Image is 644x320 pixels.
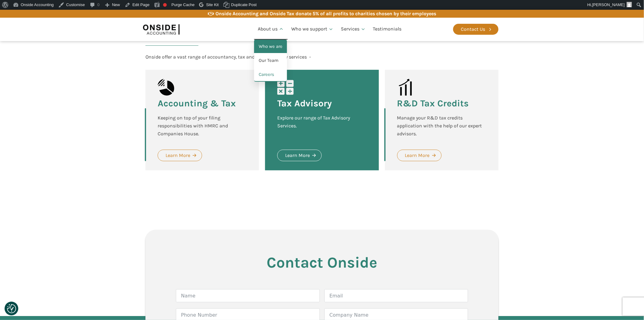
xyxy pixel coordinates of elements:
[397,99,469,108] h3: R&D Tax Credits
[7,304,16,313] button: Consent Preferences
[461,25,485,33] div: Contact Us
[158,114,247,137] div: Keeping on top of your filing responsibilities with HMRC and Companies House.
[285,151,310,159] div: Learn More
[254,19,288,40] a: About us
[324,289,468,302] input: Email
[176,289,320,302] input: Name
[254,54,287,68] a: Our Team
[254,40,287,54] a: Who we are
[397,114,486,137] div: Manage your R&D tax credits application with the help of our expert advisors.
[215,10,436,18] div: Onside Accounting and Onside Tax donate 5% of all profits to charities chosen by their employees
[158,99,236,108] h3: Accounting & Tax
[277,150,322,161] a: Learn More
[7,304,16,313] img: Revisit consent button
[163,3,167,7] div: Focus keyphrase not set
[143,22,180,36] img: Onside Accounting
[337,19,369,40] a: Services
[176,254,468,271] h3: Contact Onside
[166,151,190,159] div: Learn More
[453,24,499,35] a: Contact Us
[405,151,430,159] div: Learn More
[277,114,366,137] div: Explore our range of Tax Advisory Services.
[369,19,405,40] a: Testimonials
[206,2,219,7] span: Site Kit
[397,150,442,161] a: Learn More
[592,2,625,7] span: [PERSON_NAME]
[158,150,202,161] a: Learn More
[288,19,337,40] a: Who we support
[145,53,311,61] div: Onside offer a vast range of accountancy, tax and other advisory services -
[254,68,287,82] a: Careers
[277,99,332,108] h3: Tax Advisory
